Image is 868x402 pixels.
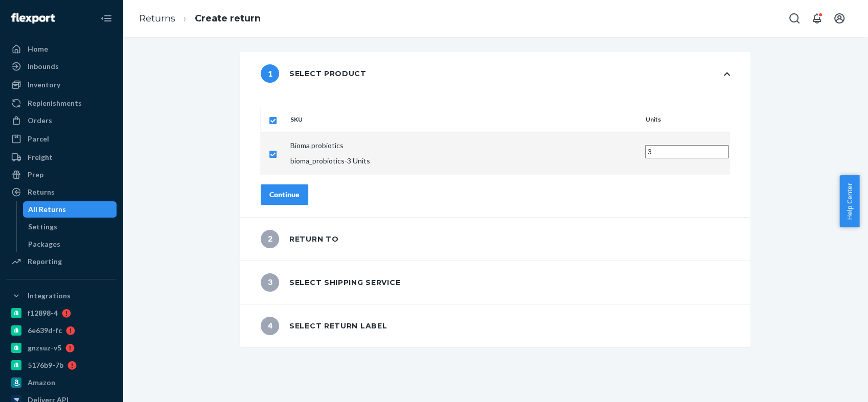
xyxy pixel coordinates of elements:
a: Orders [6,112,117,129]
a: Prep [6,167,117,183]
div: Select product [261,64,367,83]
button: Open account menu [829,8,850,29]
div: Prep [28,170,43,180]
a: Home [6,41,117,57]
a: Settings [23,219,117,235]
a: f12898-4 [6,305,117,321]
img: Flexport logo [11,13,55,23]
div: Settings [28,222,57,232]
div: 6e639d-fc [28,325,62,336]
button: Close Navigation [96,8,117,29]
input: Enter quantity [645,145,729,158]
button: Help Center [839,175,859,227]
div: Replenishments [28,98,82,108]
span: 2 [261,230,279,248]
a: All Returns [23,201,117,218]
th: Units [641,107,730,132]
a: Packages [23,236,117,252]
div: All Returns [28,204,66,215]
a: 5176b9-7b [6,357,117,373]
div: Home [28,44,48,54]
div: Select return label [261,317,387,335]
th: SKU [286,107,641,132]
div: Reporting [28,256,62,267]
div: Inventory [28,80,60,90]
div: Inbounds [28,61,59,72]
div: gnzsuz-v5 [28,343,61,353]
ol: breadcrumbs [131,4,269,34]
a: Replenishments [6,95,117,111]
a: gnzsuz-v5 [6,340,117,356]
a: Reporting [6,253,117,270]
button: Open notifications [807,8,827,29]
span: 3 [261,273,279,292]
a: Amazon [6,374,117,391]
a: 6e639d-fc [6,322,117,339]
a: Returns [139,13,175,24]
span: 4 [261,317,279,335]
a: Create return [195,13,261,24]
div: Return to [261,230,338,248]
span: 1 [261,64,279,83]
div: Orders [28,115,52,126]
button: Integrations [6,288,117,304]
a: Inbounds [6,58,117,75]
div: Select shipping service [261,273,400,292]
a: Freight [6,149,117,165]
div: f12898-4 [28,308,58,318]
p: Bioma probiotics [290,140,637,151]
div: Parcel [28,134,49,144]
a: Inventory [6,77,117,93]
a: Returns [6,184,117,200]
div: Returns [28,187,55,197]
div: Amazon [28,377,55,388]
div: Packages [28,239,60,249]
div: Integrations [28,291,71,301]
div: Freight [28,152,53,162]
p: bioma_probiotics - 3 Units [290,156,637,166]
a: Parcel [6,131,117,147]
div: 5176b9-7b [28,360,63,370]
div: Continue [269,190,300,200]
button: Open Search Box [784,8,805,29]
button: Continue [261,184,308,205]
